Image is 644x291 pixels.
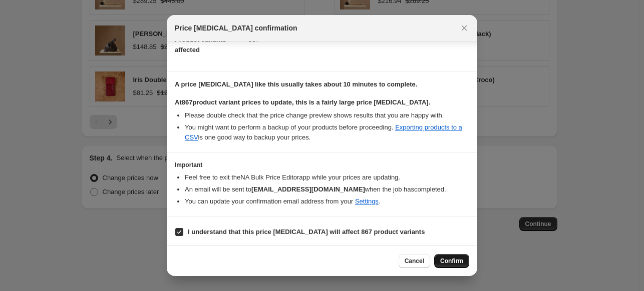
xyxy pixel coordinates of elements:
[434,254,469,268] button: Confirm
[185,110,469,120] li: Please double check that the price change preview shows results that you are happy with.
[185,122,469,142] li: You might want to perform a backup of your products before proceeding. is one good way to backup ...
[175,161,469,169] h3: Important
[405,257,424,265] span: Cancel
[175,80,417,88] b: A price [MEDICAL_DATA] like this usually takes about 10 minutes to complete.
[188,228,425,235] b: I understand that this price [MEDICAL_DATA] will affect 867 product variants
[457,21,471,35] button: Close
[175,98,430,106] b: At 867 product variant prices to update, this is a fairly large price [MEDICAL_DATA].
[185,184,469,194] li: An email will be sent to when the job has completed .
[440,257,463,265] span: Confirm
[399,254,430,268] button: Cancel
[355,197,379,205] a: Settings
[175,23,297,33] span: Price [MEDICAL_DATA] confirmation
[251,185,365,193] b: [EMAIL_ADDRESS][DOMAIN_NAME]
[185,172,469,182] li: Feel free to exit the NA Bulk Price Editor app while your prices are updating.
[185,123,462,141] a: Exporting products to a CSV
[185,196,469,206] li: You can update your confirmation email address from your .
